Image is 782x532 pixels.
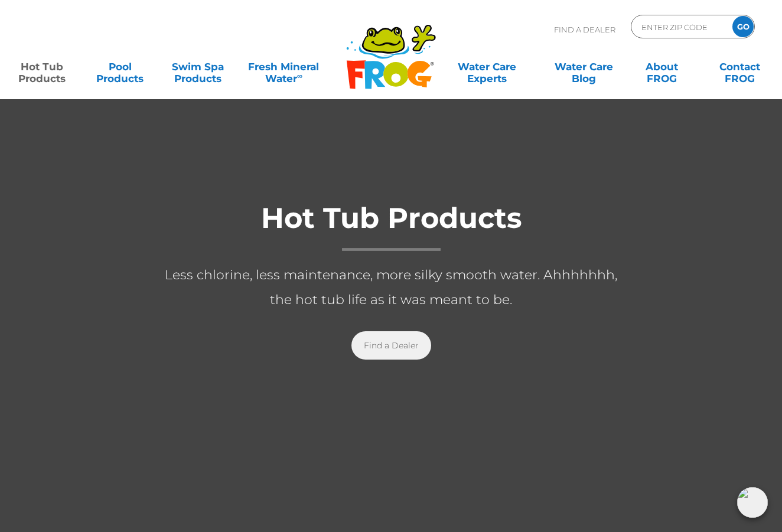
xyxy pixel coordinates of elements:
[554,15,615,44] p: Find A Dealer
[732,16,754,37] input: GO
[168,55,229,79] a: Swim SpaProducts
[631,55,692,79] a: AboutFROG
[351,331,431,360] a: Find a Dealer
[438,55,536,79] a: Water CareExperts
[297,71,302,80] sup: ∞
[246,55,321,79] a: Fresh MineralWater∞
[90,55,151,79] a: PoolProducts
[12,55,73,79] a: Hot TubProducts
[155,203,627,251] h1: Hot Tub Products
[640,18,720,35] input: Zip Code Form
[155,263,627,312] p: Less chlorine, less maintenance, more silky smooth water. Ahhhhhhh, the hot tub life as it was me...
[553,55,614,79] a: Water CareBlog
[737,487,768,518] img: openIcon
[709,55,770,79] a: ContactFROG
